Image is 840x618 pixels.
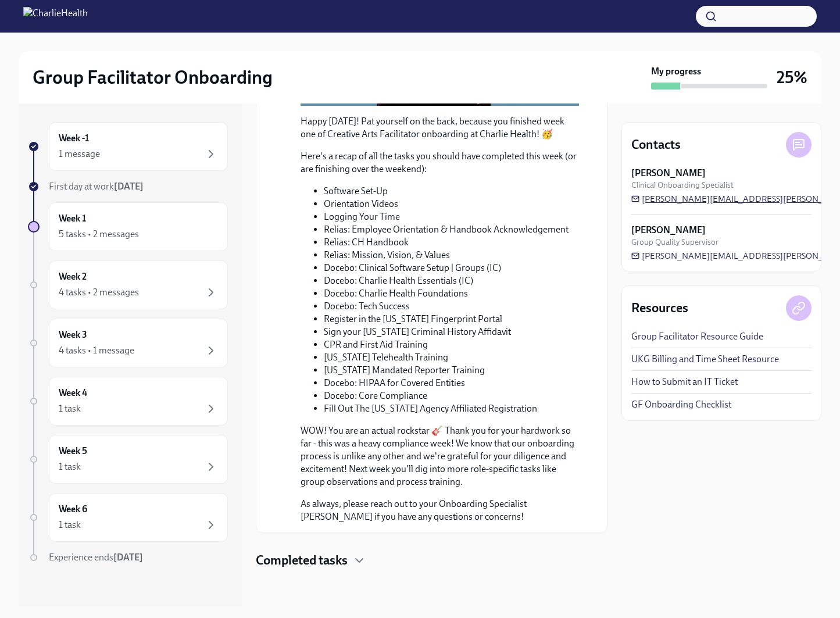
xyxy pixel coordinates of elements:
h2: Group Facilitator Onboarding [33,66,273,89]
div: 4 tasks • 2 messages [59,286,139,299]
a: Week 15 tasks • 2 messages [28,202,228,251]
strong: [DATE] [114,181,144,192]
h4: Resources [631,299,688,317]
a: UKG Billing and Time Sheet Resource [631,353,779,366]
a: GF Onboarding Checklist [631,398,731,411]
li: Docebo: Charlie Health Essentials (IC) [324,274,579,287]
a: Week 24 tasks • 2 messages [28,260,228,309]
li: [US_STATE] Mandated Reporter Training [324,364,579,377]
h6: Week 4 [59,387,87,399]
div: 1 task [59,402,81,415]
a: Week 34 tasks • 1 message [28,319,228,367]
a: Week 51 task [28,435,228,484]
span: Group Quality Supervisor [631,237,719,248]
li: Relias: CH Handbook [324,236,579,249]
a: How to Submit an IT Ticket [631,376,738,388]
div: 1 task [59,460,81,473]
h6: Week 5 [59,445,87,458]
h4: Completed tasks [256,552,348,569]
li: Docebo: Tech Success [324,300,579,313]
div: 1 message [59,148,100,160]
strong: My progress [651,65,701,78]
a: First day at work[DATE] [28,180,228,193]
strong: [PERSON_NAME] [631,167,706,180]
strong: [DATE] [113,552,143,563]
h6: Week 2 [59,270,87,283]
li: Docebo: HIPAA for Covered Entities [324,377,579,390]
div: 5 tasks • 2 messages [59,228,139,241]
p: Happy [DATE]! Pat yourself on the back, because you finished week one of Creative Arts Facilitato... [301,115,579,141]
li: Register in the [US_STATE] Fingerprint Portal [324,313,579,326]
li: Relias: Employee Orientation & Handbook Acknowledgement [324,223,579,236]
li: Orientation Videos [324,198,579,210]
strong: [PERSON_NAME] [631,224,706,237]
p: WOW! You are an actual rockstar 🎸 Thank you for your hardwork so far - this was a heavy complianc... [301,424,579,488]
a: Week -11 message [28,122,228,171]
h4: Contacts [631,136,681,153]
a: Week 41 task [28,377,228,426]
span: Experience ends [49,552,143,563]
h3: 25% [777,67,807,88]
span: First day at work [49,181,144,192]
a: Group Facilitator Resource Guide [631,330,763,343]
li: Software Set-Up [324,185,579,198]
h6: Week -1 [59,132,89,145]
img: CharlieHealth [23,7,88,26]
li: Docebo: Charlie Health Foundations [324,287,579,300]
li: Sign your [US_STATE] Criminal History Affidavit [324,326,579,338]
span: Clinical Onboarding Specialist [631,180,734,191]
h6: Week 1 [59,212,86,225]
h6: Week 6 [59,503,87,516]
li: Docebo: Core Compliance [324,390,579,402]
p: Here's a recap of all the tasks you should have completed this week (or are finishing over the we... [301,150,579,176]
li: CPR and First Aid Training [324,338,579,351]
li: Logging Your Time [324,210,579,223]
h6: Week 3 [59,328,87,341]
div: Completed tasks [256,552,607,569]
li: [US_STATE] Telehealth Training [324,351,579,364]
div: 1 task [59,519,81,531]
li: Relias: Mission, Vision, & Values [324,249,579,262]
li: Fill Out The [US_STATE] Agency Affiliated Registration [324,402,579,415]
div: 4 tasks • 1 message [59,344,134,357]
li: Docebo: Clinical Software Setup | Groups (IC) [324,262,579,274]
p: As always, please reach out to your Onboarding Specialist [PERSON_NAME] if you have any questions... [301,498,579,523]
a: Week 61 task [28,493,228,542]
